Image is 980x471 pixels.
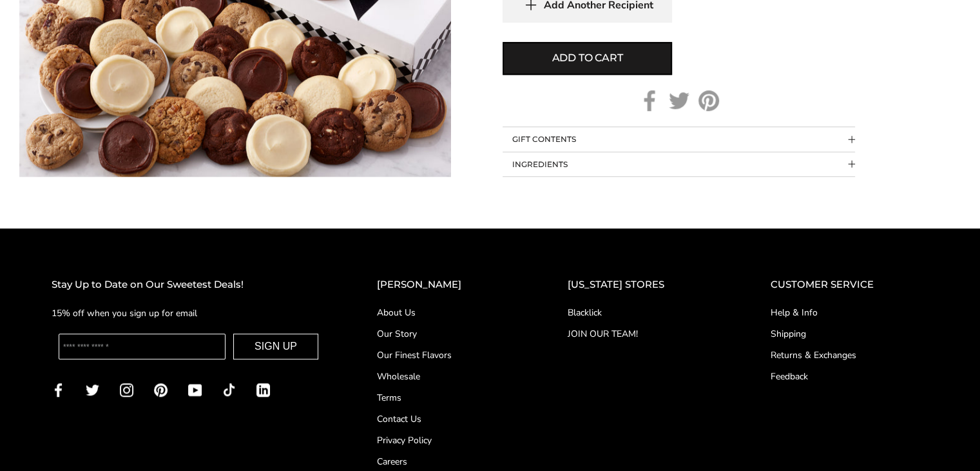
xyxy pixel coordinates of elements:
a: Privacy Policy [377,434,516,447]
a: Feedback [771,370,928,383]
a: Shipping [771,327,928,341]
a: LinkedIn [256,382,270,397]
a: JOIN OUR TEAM! [568,327,719,341]
a: About Us [377,306,516,319]
button: Collapsible block button [503,127,855,152]
a: Pinterest [698,90,719,111]
a: Facebook [639,90,660,111]
h2: CUSTOMER SERVICE [771,277,928,293]
input: Enter your email [59,334,226,359]
a: Blacklick [568,306,719,319]
a: Twitter [86,382,99,397]
a: Our Finest Flavors [377,348,516,362]
a: Twitter [669,90,689,111]
a: Returns & Exchanges [771,348,928,362]
a: Instagram [120,382,133,397]
span: Add to cart [552,50,623,66]
button: Collapsible block button [503,152,855,177]
button: SIGN UP [233,334,318,359]
button: Add to cart [503,42,672,75]
h2: [US_STATE] STORES [568,277,719,293]
a: Help & Info [771,306,928,319]
a: Facebook [52,382,65,397]
a: Careers [377,455,516,468]
a: Pinterest [154,382,168,397]
a: TikTok [222,382,236,397]
a: YouTube [188,382,202,397]
h2: [PERSON_NAME] [377,277,516,293]
a: Wholesale [377,370,516,383]
a: Our Story [377,327,516,341]
p: 15% off when you sign up for email [52,306,325,321]
a: Contact Us [377,412,516,426]
h2: Stay Up to Date on Our Sweetest Deals! [52,277,325,293]
a: Terms [377,391,516,405]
